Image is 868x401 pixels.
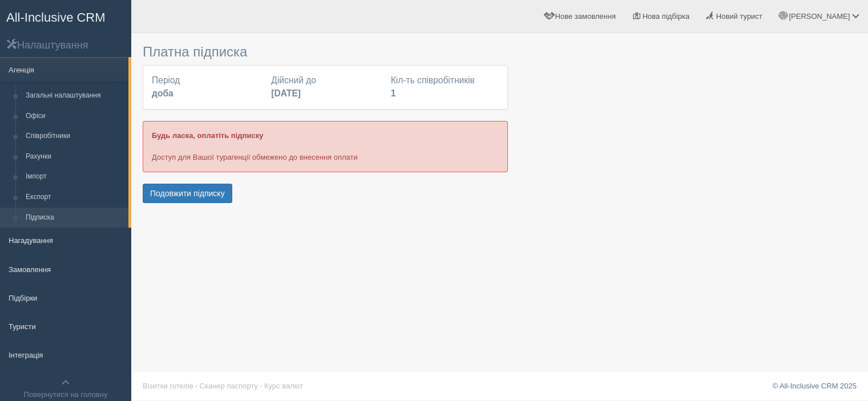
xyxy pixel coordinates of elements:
[195,382,197,390] span: ·
[21,167,128,187] a: Імпорт
[152,88,173,98] b: доба
[143,121,508,172] div: Доступ для Вашої турагенції обмежено до внесення оплати
[21,187,128,208] a: Експорт
[143,382,193,390] a: Візитки готелів
[21,126,128,147] a: Співробітники
[21,86,128,106] a: Загальні налаштування
[146,74,265,100] div: Період
[152,131,263,140] b: Будь ласка, оплатіть підписку
[391,88,396,98] b: 1
[200,382,258,390] a: Сканер паспорту
[271,88,301,98] b: [DATE]
[21,106,128,127] a: Офіси
[789,12,850,21] span: [PERSON_NAME]
[716,12,762,21] span: Новий турист
[143,184,232,203] button: Подовжити підписку
[385,74,504,100] div: Кіл-ть співробітників
[265,74,385,100] div: Дійсний до
[143,44,508,59] h3: Платна підписка
[772,382,857,390] a: © All-Inclusive CRM 2025
[1,1,131,32] a: All-Inclusive CRM
[6,10,106,25] span: All-Inclusive CRM
[264,382,303,390] a: Курс валют
[555,12,616,21] span: Нове замовлення
[260,382,263,390] span: ·
[643,12,690,21] span: Нова підбірка
[21,208,128,228] a: Підписка
[21,147,128,167] a: Рахунки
